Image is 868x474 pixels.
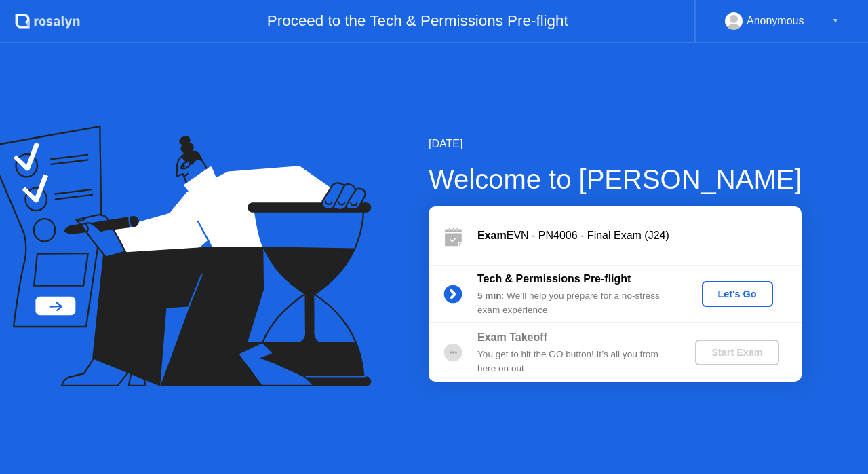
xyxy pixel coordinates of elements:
[702,281,773,307] button: Let's Go
[477,291,502,301] b: 5 min
[832,12,839,30] div: ▼
[477,227,802,244] div: EVN - PN4006 - Final Exam (J24)
[707,289,768,299] div: Let's Go
[477,348,673,376] div: You get to hit the GO button! It’s all you from here on out
[477,230,507,241] b: Exam
[429,159,802,200] div: Welcome to [PERSON_NAME]
[695,340,778,365] button: Start Exam
[701,347,773,358] div: Start Exam
[477,289,673,317] div: : We’ll help you prepare for a no-stress exam experience
[477,273,631,285] b: Tech & Permissions Pre-flight
[477,331,547,343] b: Exam Takeoff
[429,136,802,152] div: [DATE]
[747,12,804,30] div: Anonymous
